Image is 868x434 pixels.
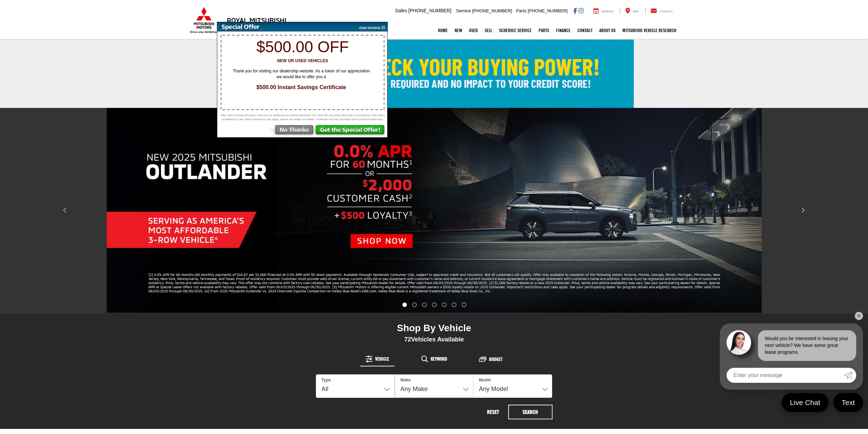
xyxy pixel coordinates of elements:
[221,59,384,63] h3: New or Used Vehicles
[451,22,466,39] a: New
[217,22,354,31] img: Special Offer
[738,122,868,299] button: Click to view next picture.
[726,330,751,355] img: Agent profile photo
[574,22,596,39] a: Contact
[508,405,553,419] button: Search
[573,8,577,13] a: Facebook: Click to visit our Facebook page
[660,10,673,13] span: Contact
[481,22,496,39] a: Sell
[726,368,844,383] input: Enter your message
[619,22,680,39] a: Mitsubishi Vehicle Research
[402,303,407,307] li: Go to slide number 1.
[408,8,451,13] span: [PHONE_NUMBER]
[844,368,856,383] a: Submit
[353,22,388,31] img: close window
[235,40,634,108] img: Check Your Buying Power
[267,125,315,137] img: No Thanks, Continue to Website
[316,336,553,343] div: Vehicles Available
[596,22,619,39] a: About Us
[782,393,828,412] a: Live Chat
[315,125,387,137] img: Get the Special Offer
[489,357,502,362] span: Budget
[456,8,471,13] span: Service
[189,7,219,33] img: Mitsubishi
[412,303,417,307] li: Go to slide number 2.
[528,8,568,13] span: [PHONE_NUMBER]
[400,377,411,383] label: Make
[838,398,858,407] span: Text
[422,303,427,307] li: Go to slide number 3.
[322,377,331,383] label: Type
[228,68,374,80] span: Thank you for visiting our dealership website. As a token of our appreciation we would like to of...
[786,398,824,407] span: Live Chat
[758,330,856,361] div: Would you be interested in leasing your next vehicle? We have some great lease programs.
[442,303,446,307] li: Go to slide number 5.
[466,22,481,39] a: Used
[602,10,614,13] span: Service
[462,303,466,307] li: Go to slide number 7.
[107,108,762,313] img: 2025 Outlander
[219,113,386,122] span: Offer valid for thirty (30) days. Limit one (1) certificate per vehicle purchase. Not valid with ...
[620,8,644,14] a: Map
[395,8,407,13] span: Sales
[432,303,437,307] li: Go to slide number 4.
[480,405,507,419] button: Reset
[435,22,451,39] a: Home
[633,10,638,13] span: Map
[221,38,384,56] h1: $500.00 off
[588,8,619,14] a: Service
[479,377,491,383] label: Model
[404,336,411,343] span: 72
[227,16,286,24] h3: Royal Mitsubishi
[431,356,447,361] span: Keyword
[472,8,512,13] span: [PHONE_NUMBER]
[535,22,553,39] a: Parts: Opens in a new tab
[578,8,584,13] a: Instagram: Click to visit our Instagram page
[645,8,678,14] a: Contact
[316,322,553,336] div: Shop By Vehicle
[375,356,389,361] span: Vehicle
[833,393,863,412] a: Text
[496,22,535,39] a: Schedule Service: Opens in a new tab
[553,22,574,39] a: Finance
[516,8,526,13] span: Parts
[224,84,378,92] span: $500.00 Instant Savings Certificate
[452,303,456,307] li: Go to slide number 6.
